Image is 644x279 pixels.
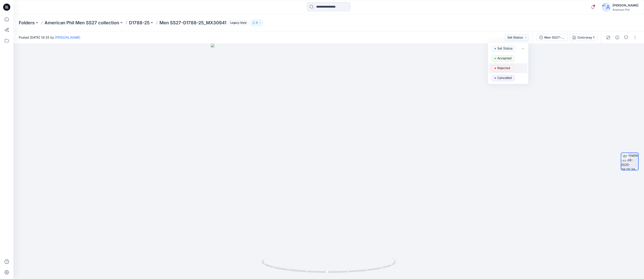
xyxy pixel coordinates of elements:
[570,34,597,41] button: Colorway 1
[612,8,638,11] div: American Phil
[536,34,568,41] button: Men SS27-DH966-25_MS61379A
[250,20,263,26] button: 5
[612,3,638,8] div: [PERSON_NAME]
[256,20,258,25] p: 5
[19,35,80,40] span: Posted [DATE] 16:35 by
[497,45,513,51] p: Set Status
[55,35,80,39] a: [PERSON_NAME]
[497,55,512,61] p: Accepted
[129,20,150,26] a: D1788-25
[614,34,621,41] button: Details
[621,153,638,170] img: turntable-22-08-2025-08:35:39
[228,20,249,25] span: Legacy Style
[497,75,512,81] p: Cancelled
[19,20,35,26] a: Folders
[159,20,226,26] p: Men SS27-D1788-25_MX30941
[44,20,119,26] a: American Phil Men SS27 collection
[497,65,510,71] p: Rejected
[577,35,594,40] div: Colorway 1
[226,20,249,26] button: Legacy Style
[602,3,611,12] img: avatar
[544,35,565,40] div: Men SS27-DH966-25_MS61379A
